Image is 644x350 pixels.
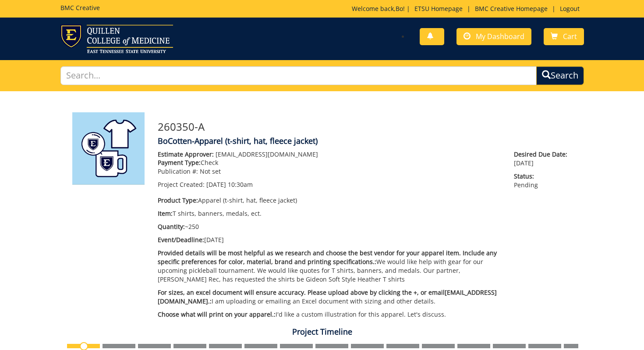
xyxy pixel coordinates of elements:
[158,310,276,318] span: Choose what will print on your apparel.:
[158,158,201,167] span: Payment Type:
[158,236,204,244] span: Event/Deadline:
[158,222,185,231] span: Quantity:
[476,32,524,41] span: My Dashboard
[563,32,577,41] span: Cart
[158,249,497,266] span: Provided details will be most helpful as we research and choose the best vendor for your apparel ...
[60,66,537,85] input: Search...
[158,150,214,158] span: Estimate Approver:
[352,4,584,13] p: Welcome back, ! | | |
[206,180,253,189] span: [DATE] 10:30am
[158,196,198,204] span: Product Type:
[396,4,403,13] a: Bo
[60,25,173,53] img: ETSU logo
[158,288,501,306] p: I am uploading or emailing an Excel document with sizing and other details.
[544,28,584,45] a: Cart
[158,310,501,319] p: I'd like a custom illustration for this apparel. Let's discuss.
[158,249,501,284] p: We would like help with gear for our upcoming pickleball tournament. We would like quotes for T s...
[158,196,501,205] p: Apparel (t-shirt, hat, fleece jacket)
[410,4,467,13] a: ETSU Homepage
[66,328,578,336] h4: Project Timeline
[158,209,501,218] p: T shirts, banners, medals, ect.
[158,222,501,231] p: ~250
[200,167,221,175] span: Not set
[158,150,501,159] p: [EMAIL_ADDRESS][DOMAIN_NAME]
[158,158,501,167] p: Check
[158,288,497,305] span: For sizes, an excel document will ensure accuracy. Please upload above by clicking the +, or emai...
[158,137,572,146] h4: BoCotten-Apparel (t-shirt, hat, fleece jacket)
[514,172,572,189] p: Pending
[514,172,572,181] span: Status:
[158,209,173,218] span: Item:
[556,4,584,13] a: Logout
[456,28,531,45] a: My Dashboard
[514,150,572,168] p: [DATE]
[471,4,552,13] a: BMC Creative Homepage
[72,112,145,185] img: Product featured image
[158,167,198,175] span: Publication #:
[514,150,572,159] span: Desired Due Date:
[158,180,205,189] span: Project Created:
[158,121,572,132] h3: 260350-A
[536,66,584,85] button: Search
[60,4,100,11] h5: BMC Creative
[158,236,501,244] p: [DATE]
